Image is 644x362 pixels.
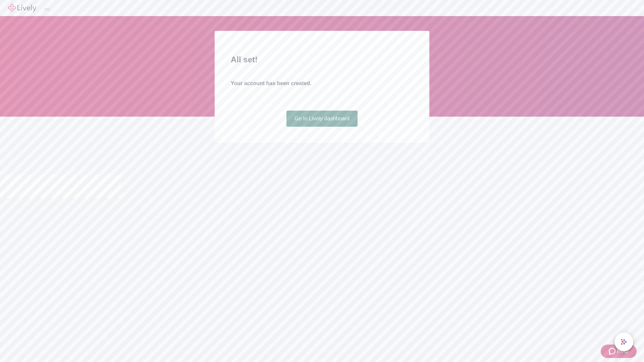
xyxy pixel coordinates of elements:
[231,54,413,66] h2: All set!
[231,79,413,87] h4: Your account has been created.
[286,111,358,127] a: Go to Lively dashboard
[8,4,36,12] img: Lively
[44,8,50,10] button: Log out
[609,347,617,355] svg: Zendesk support icon
[614,333,633,351] button: chat
[621,339,627,345] svg: Lively AI Assistant
[617,347,629,355] span: Help
[601,345,637,358] button: Zendesk support iconHelp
